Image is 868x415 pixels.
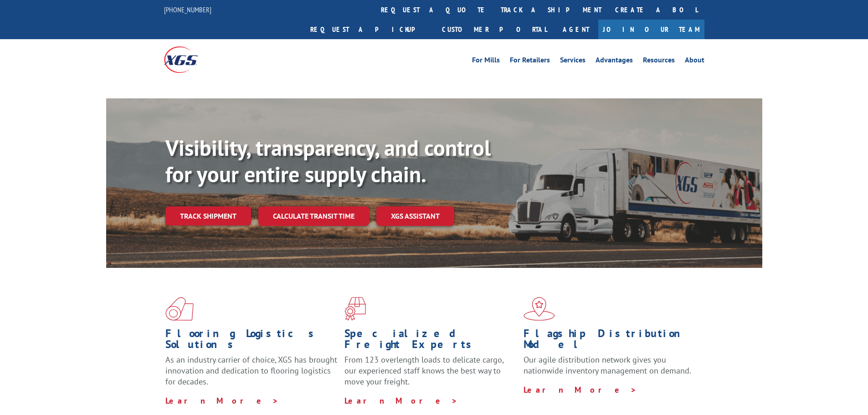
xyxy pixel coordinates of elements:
[510,56,550,67] a: For Retailers
[596,56,633,67] a: Advantages
[560,56,586,67] a: Services
[554,20,598,39] a: Agent
[685,56,704,67] a: About
[524,328,696,354] h1: Flagship Distribution Model
[165,354,337,387] span: As an industry carrier of choice, XGS has brought innovation and dedication to flooring logistics...
[472,56,500,67] a: For Mills
[643,56,675,67] a: Resources
[344,328,517,354] h1: Specialized Freight Experts
[165,395,279,406] a: Learn More >
[303,20,435,39] a: Request a pickup
[344,297,366,321] img: xgs-icon-focused-on-flooring-red
[524,354,691,376] span: Our agile distribution network gives you nationwide inventory management on demand.
[165,133,491,188] b: Visibility, transparency, and control for your entire supply chain.
[524,297,555,321] img: xgs-icon-flagship-distribution-model-red
[164,5,211,14] a: [PHONE_NUMBER]
[524,384,637,395] a: Learn More >
[258,206,369,226] a: Calculate transit time
[165,206,251,225] a: Track shipment
[344,395,458,406] a: Learn More >
[165,328,338,354] h1: Flooring Logistics Solutions
[344,354,517,395] p: From 123 overlength loads to delicate cargo, our experienced staff knows the best way to move you...
[435,20,554,39] a: Customer Portal
[598,20,704,39] a: Join Our Team
[165,297,194,321] img: xgs-icon-total-supply-chain-intelligence-red
[376,206,454,226] a: XGS ASSISTANT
